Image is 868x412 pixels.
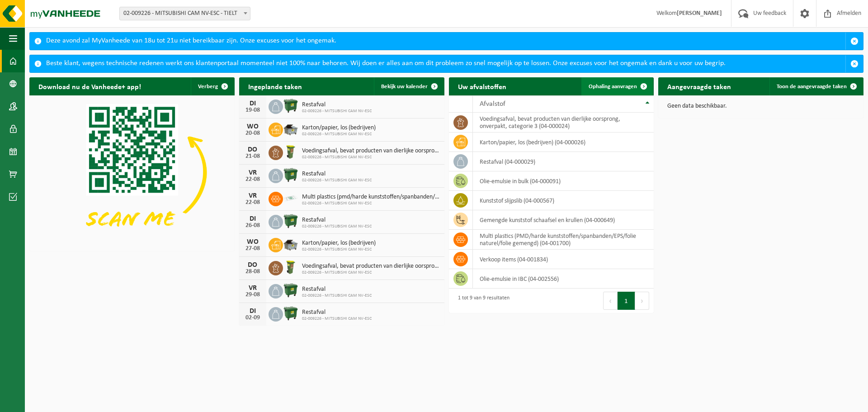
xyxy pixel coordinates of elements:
div: DO [244,261,262,269]
span: 02-009226 - MITSUBISHI CAM NV-ESC [302,224,372,229]
span: 02-009226 - MITSUBISHI CAM NV-ESC [302,293,372,298]
div: DI [244,215,262,223]
img: WB-5000-GAL-GY-01 [283,121,298,137]
h2: Aangevraagde taken [658,77,740,95]
div: Deze avond zal MyVanheede van 18u tot 21u niet bereikbaar zijn. Onze excuses voor het ongemak. [46,33,845,50]
span: Karton/papier, los (bedrijven) [302,240,376,247]
img: LP-SK-00500-LPE-16 [283,190,298,206]
span: Ophaling aanvragen [589,84,637,90]
td: gemengde kunststof schaafsel en krullen (04-000649) [473,210,654,230]
p: Geen data beschikbaar. [667,103,854,109]
span: Bekijk uw kalender [381,84,428,90]
div: DO [244,146,262,153]
div: 28-08 [244,269,262,275]
span: Voedingsafval, bevat producten van dierlijke oorsprong, onverpakt, categorie 3 [302,147,440,155]
td: restafval (04-000029) [473,152,654,171]
img: WB-0060-HPE-GN-50 [283,144,298,160]
a: Ophaling aanvragen [581,77,653,95]
button: Next [635,292,649,310]
img: WB-1100-HPE-GN-01 [283,167,298,183]
span: Voedingsafval, bevat producten van dierlijke oorsprong, onverpakt, categorie 3 [302,263,440,270]
div: WO [244,238,262,246]
span: 02-009226 - MITSUBISHI CAM NV-ESC [302,178,372,183]
img: WB-5000-GAL-GY-01 [283,237,298,252]
td: olie-emulsie in bulk (04-000091) [473,171,654,191]
span: 02-009226 - MITSUBISHI CAM NV-ESC [302,316,372,322]
div: 22-08 [244,176,262,183]
td: verkoop items (04-001834) [473,250,654,269]
div: 1 tot 9 van 9 resultaten [453,291,509,311]
span: 02-009226 - MITSUBISHI CAM NV-ESC - TIELT [119,7,250,20]
span: 02-009226 - MITSUBISHI CAM NV-ESC [302,132,376,137]
div: WO [244,123,262,130]
span: 02-009226 - MITSUBISHI CAM NV-ESC [302,247,376,252]
h2: Uw afvalstoffen [449,77,515,95]
button: 1 [618,292,635,310]
span: Karton/papier, los (bedrijven) [302,124,376,132]
div: VR [244,169,262,176]
div: VR [244,284,262,292]
button: Verberg [191,77,234,95]
div: 29-08 [244,292,262,298]
span: 02-009226 - MITSUBISHI CAM NV-ESC [302,201,440,206]
div: 26-08 [244,223,262,229]
td: multi plastics (PMD/harde kunststoffen/spanbanden/EPS/folie naturel/folie gemengd) (04-001700) [473,230,654,250]
div: 19-08 [244,107,262,114]
td: karton/papier, los (bedrijven) (04-000026) [473,133,654,152]
strong: [PERSON_NAME] [677,10,722,17]
img: WB-1100-HPE-GN-01 [283,283,298,298]
span: Restafval [302,101,372,109]
div: 21-08 [244,153,262,160]
span: Restafval [302,309,372,316]
div: Beste klant, wegens technische redenen werkt ons klantenportaal momenteel niet 100% naar behoren.... [46,55,845,72]
td: olie-emulsie in IBC (04-002556) [473,269,654,289]
span: 02-009226 - MITSUBISHI CAM NV-ESC - TIELT [120,7,250,20]
img: WB-0060-HPE-GN-50 [283,260,298,275]
span: Restafval [302,170,372,178]
h2: Ingeplande taken [239,77,311,95]
span: 02-009226 - MITSUBISHI CAM NV-ESC [302,270,440,275]
td: voedingsafval, bevat producten van dierlijke oorsprong, onverpakt, categorie 3 (04-000024) [473,113,654,133]
img: Download de VHEPlus App [29,95,235,249]
span: 02-009226 - MITSUBISHI CAM NV-ESC [302,109,372,114]
div: 27-08 [244,246,262,252]
img: WB-1100-HPE-GN-01 [283,306,298,321]
div: 02-09 [244,315,262,321]
span: Restafval [302,286,372,293]
a: Toon de aangevraagde taken [769,77,863,95]
span: Restafval [302,217,372,224]
h2: Download nu de Vanheede+ app! [29,77,150,95]
span: 02-009226 - MITSUBISHI CAM NV-ESC [302,155,440,160]
span: Multi plastics (pmd/harde kunststoffen/spanbanden/eps/folie naturel/folie gemeng... [302,194,440,201]
img: WB-1100-HPE-GN-01 [283,213,298,229]
span: Toon de aangevraagde taken [777,84,847,90]
span: Verberg [198,84,218,90]
img: WB-1100-HPE-GN-01 [283,98,298,114]
a: Bekijk uw kalender [374,77,443,95]
span: Afvalstof [480,100,505,108]
td: kunststof slijpslib (04-000567) [473,191,654,210]
button: Previous [603,292,618,310]
div: DI [244,100,262,107]
div: DI [244,308,262,315]
div: 20-08 [244,130,262,137]
div: 22-08 [244,199,262,206]
div: VR [244,192,262,199]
